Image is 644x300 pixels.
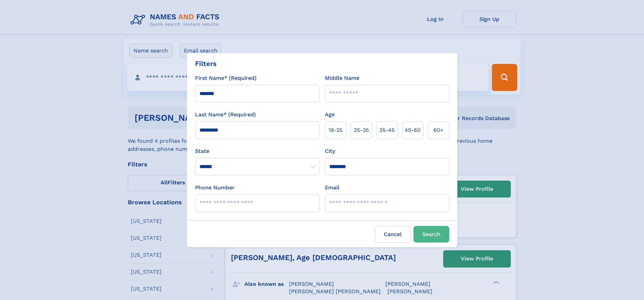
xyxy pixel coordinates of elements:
span: 25‑35 [354,126,369,134]
label: Middle Name [325,74,359,82]
label: Phone Number [195,184,235,192]
label: Age [325,111,335,119]
button: Search [413,226,449,243]
span: 18‑25 [329,126,342,134]
label: Cancel [375,226,411,243]
label: Email [325,184,339,192]
div: Filters [195,59,217,69]
label: First Name* (Required) [195,74,257,82]
span: 45‑60 [405,126,421,134]
span: 35‑45 [379,126,395,134]
label: City [325,147,335,155]
label: Last Name* (Required) [195,111,256,119]
span: 60+ [433,126,444,134]
label: State [195,147,319,155]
